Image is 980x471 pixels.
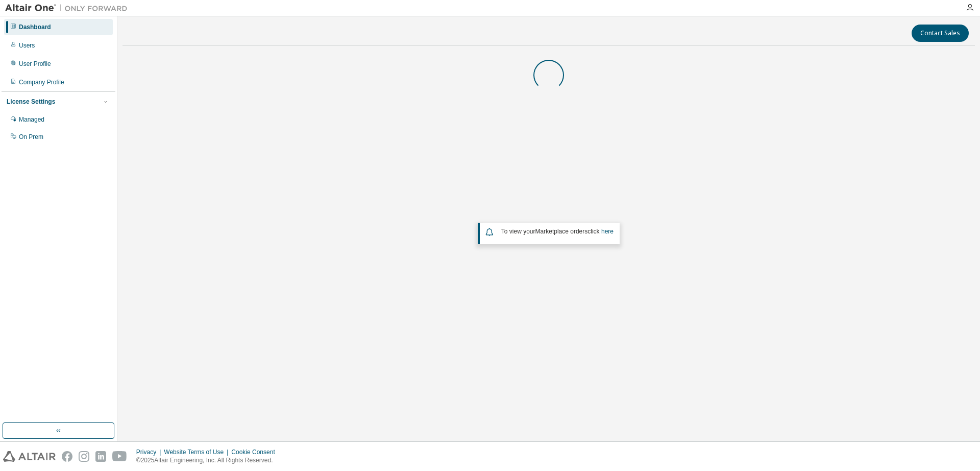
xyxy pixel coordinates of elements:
[95,451,106,462] img: linkedin.svg
[19,60,51,68] div: User Profile
[535,228,588,235] em: Marketplace orders
[19,78,64,86] div: Company Profile
[136,456,281,465] p: © 2025 Altair Engineering, Inc. All Rights Reserved.
[19,41,35,50] div: Users
[601,228,614,235] a: here
[912,25,969,42] button: Contact Sales
[231,448,281,456] div: Cookie Consent
[5,3,133,13] img: Altair One
[79,451,89,462] img: instagram.svg
[501,228,614,235] span: To view your click
[112,451,127,462] img: youtube.svg
[62,451,72,462] img: facebook.svg
[7,98,55,106] div: License Settings
[136,448,164,456] div: Privacy
[19,133,43,141] div: On Prem
[19,23,51,31] div: Dashboard
[164,448,231,456] div: Website Terms of Use
[3,451,56,462] img: altair_logo.svg
[19,115,44,124] div: Managed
